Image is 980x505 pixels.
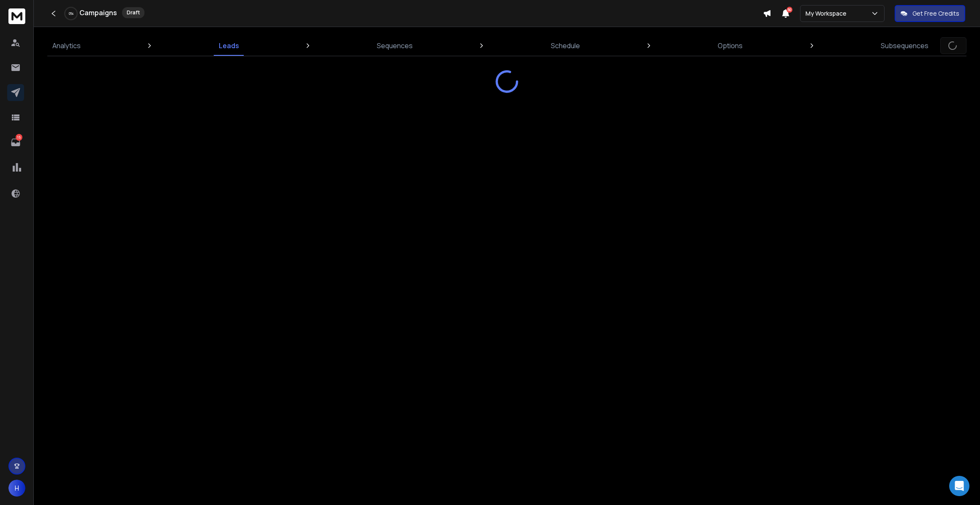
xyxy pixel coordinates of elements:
h1: Campaigns [79,8,117,18]
p: 15 [16,134,22,141]
span: 50 [787,7,792,13]
p: 0 % [69,11,73,16]
p: Options [718,41,743,51]
p: My Workspace [806,9,850,18]
button: H [8,480,25,497]
a: Analytics [47,35,86,56]
a: Options [713,35,748,56]
a: 15 [7,134,24,151]
div: Draft [122,7,144,18]
a: Schedule [546,35,585,56]
a: Leads [214,35,244,56]
a: Sequences [372,35,418,56]
p: Subsequences [881,41,928,51]
button: Get Free Credits [895,5,965,22]
p: Get Free Credits [912,9,959,18]
p: Analytics [52,41,81,51]
p: Leads [219,41,239,51]
div: Open Intercom Messenger [949,476,969,496]
p: Schedule [551,41,580,51]
a: Subsequences [876,35,934,56]
p: Sequences [377,41,413,51]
